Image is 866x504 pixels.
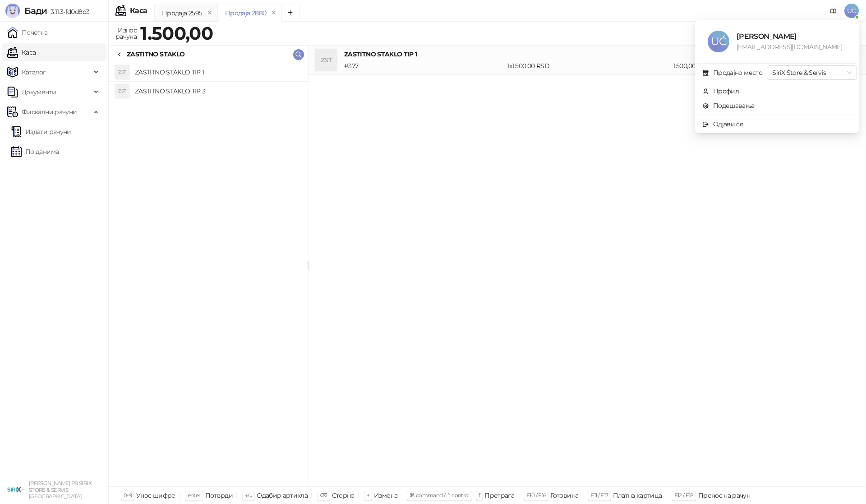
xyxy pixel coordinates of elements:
div: ZST [115,65,129,79]
div: [EMAIL_ADDRESS][DOMAIN_NAME] [737,42,846,52]
div: grid [109,63,308,486]
a: По данима [11,143,59,161]
img: Logo [5,4,20,18]
span: Фискални рачуни [22,103,77,121]
div: Платна картица [613,490,662,501]
div: Готовина [550,490,578,501]
div: Одабир артикла [257,490,308,501]
span: f [479,492,480,499]
a: Подешавања [702,102,755,110]
h4: ZASTITNO STAKLO TIP 1 [135,65,300,79]
h4: ZASTITNO STAKLO TIP 1 [344,49,830,59]
span: + [367,492,369,499]
div: Сторно [332,490,355,501]
span: UĆ [708,31,729,52]
div: Претрага [484,490,514,501]
div: Продајно место: [713,68,763,78]
span: ↑/↓ [245,492,252,499]
div: Пренос на рачун [698,490,750,501]
small: [PERSON_NAME] PR SIRIX STORE & SERVIS [GEOGRAPHIC_DATA] [29,480,92,499]
span: ⌫ [320,492,327,499]
div: Каса [130,7,147,14]
span: 3.11.3-fd0d8d3 [47,8,89,16]
span: ⌘ command / ⌃ control [410,492,470,499]
div: # 377 [342,61,506,71]
div: Продаја 2595 [162,8,202,18]
div: Унос шифре [136,490,175,501]
a: Каса [7,43,36,61]
div: Продаја 2880 [225,8,266,18]
div: 1.500,00 RSD [671,61,832,71]
h4: ZASTITNO STAKLO TIP 3 [135,84,300,98]
button: Add tab [281,4,299,22]
div: 1 x 1.500,00 RSD [506,61,671,71]
img: 64x64-companyLogo-cb9a1907-c9b0-4601-bb5e-5084e694c383.png [7,481,25,499]
div: Профил [713,86,739,96]
div: Одјави се [713,119,743,129]
button: remove [204,9,216,17]
strong: 1.500,00 [140,22,213,44]
span: F11 / F17 [590,492,608,499]
a: Издати рачуни [11,123,71,141]
a: Почетна [7,23,48,42]
div: ZST [315,49,337,71]
span: Бади [24,5,47,16]
span: Каталог [22,63,46,81]
span: F10 / F16 [526,492,546,499]
span: UĆ [844,4,859,18]
div: Потврди [205,490,233,501]
a: Документација [826,4,841,18]
span: enter [188,492,201,499]
div: ZST [115,84,129,98]
div: ZASTITNO STAKLO [127,49,184,59]
div: Измена [374,490,397,501]
button: remove [268,9,280,17]
div: [PERSON_NAME] [737,31,846,42]
div: Износ рачуна [114,24,138,42]
span: F12 / F18 [674,492,694,499]
span: SiriX Store & Servis [772,66,852,79]
span: Документи [22,83,56,101]
span: 0-9 [124,492,132,499]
